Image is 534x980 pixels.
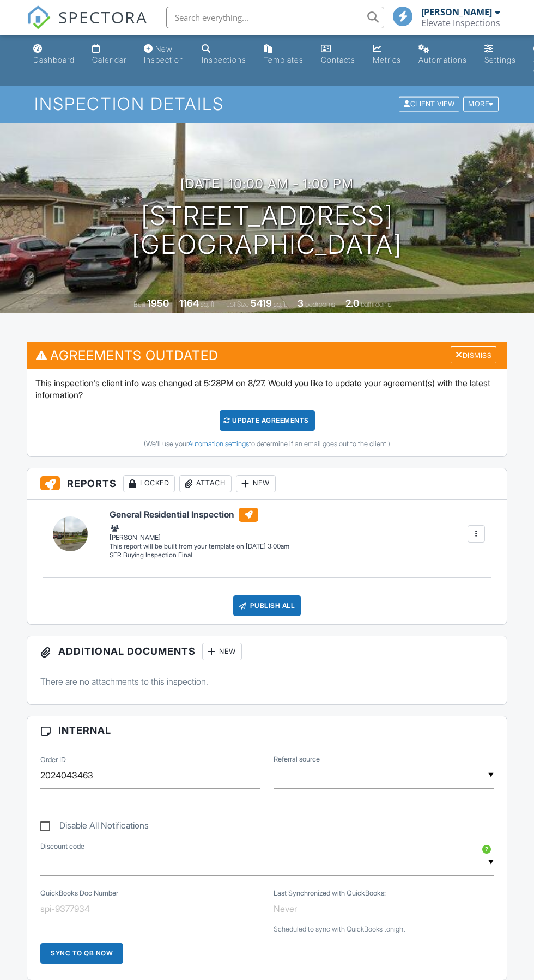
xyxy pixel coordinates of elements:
[35,440,499,448] div: (We'll use your to determine if an email goes out to the client.)
[139,39,189,70] a: New Inspection
[110,551,289,560] div: SFR Buying Inspection Final
[123,475,175,492] div: Locked
[274,754,320,764] label: Referral source
[398,99,462,107] a: Client View
[40,842,84,851] label: Discount code
[40,943,123,964] div: Sync to QB Now
[40,820,149,834] label: Disable All Notifications
[27,636,507,667] h3: Additional Documents
[110,542,289,551] div: This report will be built from your template on [DATE] 3:00am
[92,55,126,64] div: Calendar
[202,643,242,660] div: New
[361,300,392,308] span: bathrooms
[34,94,499,113] h1: Inspection Details
[27,369,507,456] div: This inspection's client info was changed at 5:28PM on 8/27. Would you like to update your agreem...
[317,39,360,70] a: Contacts
[110,508,289,522] h6: General Residential Inspection
[180,176,354,191] h3: [DATE] 10:00 am - 1:00 pm
[345,297,359,309] div: 2.0
[27,468,507,500] h3: Reports
[132,202,402,259] h1: [STREET_ADDRESS] [GEOGRAPHIC_DATA]
[220,410,315,431] div: Update Agreements
[179,475,232,492] div: Attach
[40,755,66,765] label: Order ID
[274,300,287,308] span: sq.ft.
[321,55,355,64] div: Contacts
[201,300,216,308] span: sq. ft.
[451,346,496,363] div: Dismiss
[27,5,51,29] img: The Best Home Inspection Software - Spectora
[421,17,500,28] div: Elevate Inspections
[188,440,249,448] a: Automation settings
[251,297,272,309] div: 5419
[27,342,507,369] h3: Agreements Outdated
[40,675,494,687] p: There are no attachments to this inspection.
[197,39,251,70] a: Inspections
[33,55,75,64] div: Dashboard
[27,15,148,38] a: SPECTORA
[368,39,405,70] a: Metrics
[298,297,304,309] div: 3
[418,55,467,64] div: Automations
[480,39,520,70] a: Settings
[484,55,516,64] div: Settings
[414,39,471,70] a: Automations (Basic)
[40,888,118,898] label: QuickBooks Doc Number
[58,5,148,28] span: SPECTORA
[259,39,308,70] a: Templates
[147,297,169,309] div: 1950
[274,925,405,933] span: Scheduled to sync with QuickBooks tonight
[144,44,184,64] div: New Inspection
[179,297,199,309] div: 1164
[233,595,301,616] div: Publish All
[274,888,386,898] label: Last Synchronized with QuickBooks:
[305,300,335,308] span: bedrooms
[29,39,79,70] a: Dashboard
[202,55,246,64] div: Inspections
[27,716,507,745] h3: Internal
[264,55,304,64] div: Templates
[236,475,276,492] div: New
[399,97,459,112] div: Client View
[373,55,401,64] div: Metrics
[421,7,492,17] div: [PERSON_NAME]
[463,97,499,112] div: More
[110,522,289,542] div: [PERSON_NAME]
[133,300,145,308] span: Built
[166,7,384,28] input: Search everything...
[226,300,249,308] span: Lot Size
[88,39,131,70] a: Calendar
